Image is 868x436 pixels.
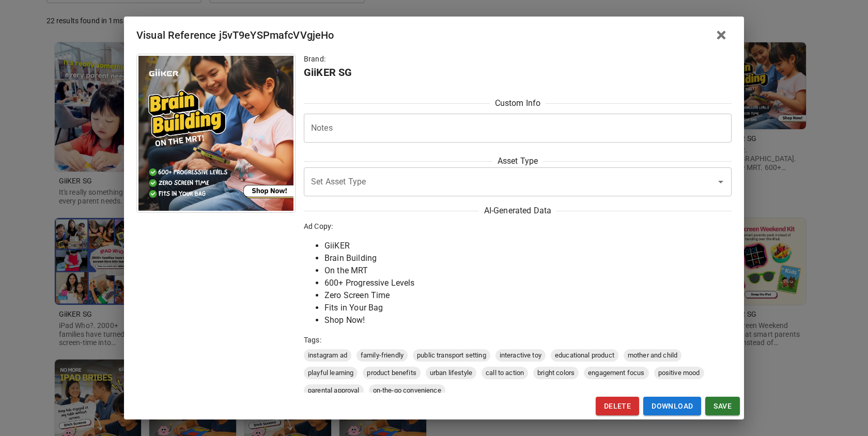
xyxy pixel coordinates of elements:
[533,368,579,378] span: bright colors
[304,64,732,81] h6: GiiKER SG
[124,17,744,54] h2: Visual Reference j5vT9eYSPmafcVVgjeHo
[324,240,732,252] li: GiiKER
[413,350,490,361] span: public transport setting
[369,385,445,396] span: on-the-go convenience
[643,397,701,416] a: Download
[705,397,740,416] button: Save
[584,368,648,378] span: engagement focus
[304,221,732,231] p: Ad Copy:
[551,350,618,361] span: educational product
[324,314,732,326] li: Shop Now!
[654,368,704,378] span: positive mood
[357,350,408,361] span: family-friendly
[490,97,546,110] span: Custom Info
[596,397,639,416] button: Delete
[624,350,681,361] span: mother and child
[324,264,732,277] li: On the MRT
[363,368,420,378] span: product benefits
[482,368,528,378] span: call to action
[426,368,476,378] span: urban lifestyle
[304,335,732,345] p: Tags:
[304,350,351,361] span: instagram ad
[492,155,543,167] span: Asset Type
[138,56,293,211] img: Image
[304,368,358,378] span: playful learning
[324,277,732,289] li: 600+ Progressive Levels
[479,205,556,217] span: AI-Generated Data
[324,252,732,264] li: Brain Building
[304,385,364,396] span: parental approval
[324,289,732,302] li: Zero Screen Time
[495,350,546,361] span: interactive toy
[304,54,732,64] p: Brand:
[324,302,732,314] li: Fits in Your Bag
[714,175,728,189] button: Open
